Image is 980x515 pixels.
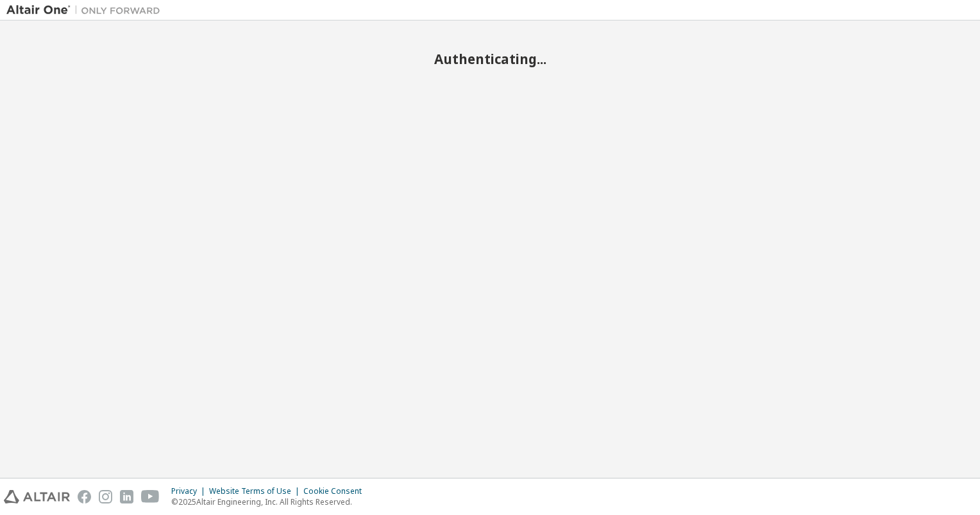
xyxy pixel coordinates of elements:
[6,4,167,17] img: Altair One
[209,486,303,496] div: Website Terms of Use
[99,490,112,503] img: instagram.svg
[303,486,369,496] div: Cookie Consent
[141,490,160,503] img: youtube.svg
[4,490,70,503] img: altair_logo.svg
[6,51,974,67] h2: Authenticating...
[78,490,91,503] img: facebook.svg
[120,490,133,503] img: linkedin.svg
[171,486,209,496] div: Privacy
[171,496,369,507] p: © 2025 Altair Engineering, Inc. All Rights Reserved.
